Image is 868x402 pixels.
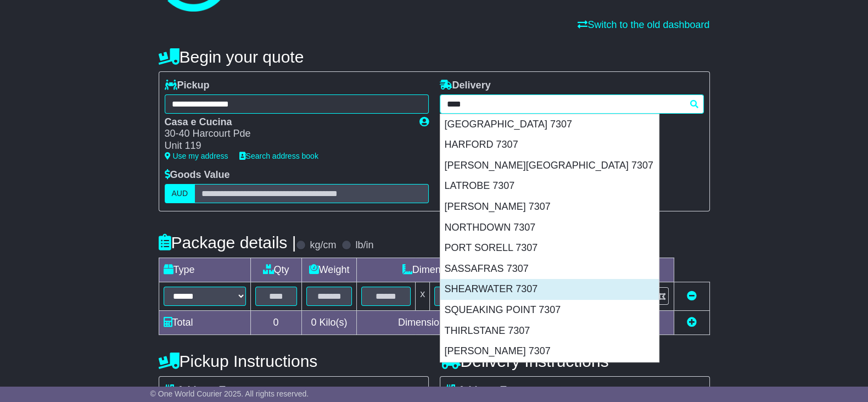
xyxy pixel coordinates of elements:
[301,258,357,282] td: Weight
[440,259,659,280] div: SASSAFRAS 7307
[165,169,230,181] label: Goods Value
[250,310,301,334] td: 0
[159,310,250,334] td: Total
[159,258,250,282] td: Type
[165,152,228,160] a: Use my address
[310,239,336,252] label: kg/cm
[416,282,430,310] td: x
[159,48,710,66] h4: Begin your quote
[440,321,659,342] div: THIRLSTANE 7307
[165,140,408,152] div: Unit 119
[440,279,659,300] div: SHEARWATER 7307
[687,317,697,328] a: Add new item
[440,155,659,176] div: [PERSON_NAME][GEOGRAPHIC_DATA] 7307
[578,19,709,30] a: Switch to the old dashboard
[165,184,195,203] label: AUD
[440,217,659,238] div: NORTHDOWN 7307
[239,152,318,160] a: Search address book
[357,310,561,334] td: Dimensions in Centimetre(s)
[150,389,309,398] span: © One World Courier 2025. All rights reserved.
[446,384,523,397] label: Address Type
[357,258,561,282] td: Dimensions (L x W x H)
[165,128,408,140] div: 30-40 Harcourt Pde
[440,238,659,259] div: PORT SORELL 7307
[440,341,659,362] div: [PERSON_NAME] 7307
[159,352,429,370] h4: Pickup Instructions
[440,135,659,155] div: HARFORD 7307
[440,94,704,114] typeahead: Please provide city
[687,291,697,302] a: Remove this item
[440,197,659,217] div: [PERSON_NAME] 7307
[159,233,296,252] h4: Package details |
[301,310,357,334] td: Kilo(s)
[311,317,316,328] span: 0
[165,116,408,129] div: Casa e Cucina
[165,384,242,397] label: Address Type
[440,114,659,135] div: [GEOGRAPHIC_DATA] 7307
[440,80,491,92] label: Delivery
[355,239,373,252] label: lb/in
[440,176,659,197] div: LATROBE 7307
[440,300,659,321] div: SQUEAKING POINT 7307
[165,80,210,92] label: Pickup
[250,258,301,282] td: Qty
